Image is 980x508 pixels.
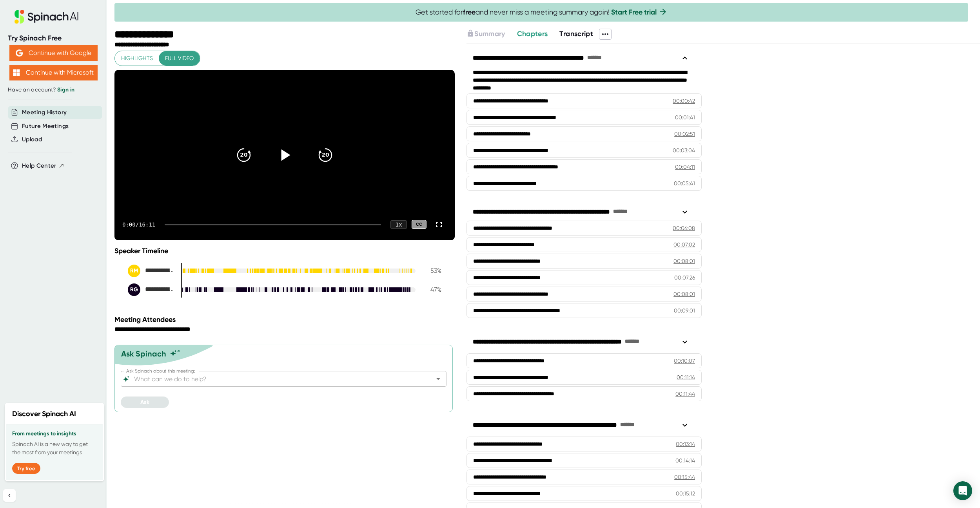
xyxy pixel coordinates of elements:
div: 1 x [390,220,407,229]
div: Robert Guerrero [128,283,175,296]
a: Sign in [57,86,74,93]
button: Meeting History [22,108,67,117]
button: Try free [12,463,40,474]
div: CC [412,220,426,229]
div: Upgrade to access [466,29,517,40]
button: Summary [466,29,505,39]
input: What can we do to help? [132,373,421,384]
div: RG [128,283,140,296]
div: 00:10:07 [674,357,695,365]
div: 00:02:51 [674,130,695,138]
div: 00:13:14 [676,440,695,448]
div: Have an account? [8,86,99,93]
span: Ask [140,399,149,406]
div: 00:05:41 [674,179,695,187]
div: 00:15:12 [676,490,695,497]
button: Ask [121,397,169,408]
div: 00:08:01 [673,290,695,298]
div: 00:11:14 [677,373,695,381]
span: Transcript [559,29,593,38]
div: 00:07:02 [673,241,695,249]
button: Collapse sidebar [3,489,16,502]
button: Full video [159,51,200,66]
div: Speaker Timeline [114,247,455,255]
button: Upload [22,135,42,144]
div: Ask Spinach [121,349,166,358]
b: free [463,8,475,16]
button: Highlights [115,51,159,66]
div: 53 % [422,267,441,274]
button: Continue with Microsoft [9,65,98,80]
span: Help Center [22,161,56,170]
div: RM [128,265,140,277]
div: 47 % [422,286,441,293]
div: 00:11:44 [675,390,695,398]
div: 00:03:04 [673,146,695,154]
div: 00:07:26 [674,274,695,281]
span: Full video [165,53,194,63]
div: 00:14:14 [675,457,695,464]
button: Open [433,373,444,384]
h3: From meetings to insights [12,431,97,437]
div: 00:09:01 [674,307,695,314]
div: Robert Mitchell [128,265,175,277]
div: Meeting Attendees [114,315,457,324]
button: Help Center [22,161,65,170]
span: Get started for and never miss a meeting summary again! [416,8,668,17]
a: Start Free trial [611,8,657,16]
div: 00:08:01 [673,257,695,265]
img: Aehbyd4JwY73AAAAAElFTkSuQmCC [16,49,23,57]
p: Spinach AI is a new way to get the most from your meetings [12,440,97,457]
button: Chapters [517,29,548,39]
button: Future Meetings [22,122,69,131]
div: 00:06:08 [673,224,695,232]
div: 00:00:42 [673,97,695,105]
button: Continue with Google [9,45,98,61]
span: Highlights [121,53,153,63]
div: 00:04:11 [675,163,695,171]
div: Open Intercom Messenger [953,481,972,500]
div: 00:01:41 [675,113,695,121]
span: Summary [474,29,505,38]
div: 0:00 / 16:11 [122,221,155,228]
button: Transcript [559,29,593,39]
div: Try Spinach Free [8,34,99,43]
span: Chapters [517,29,548,38]
h2: Discover Spinach AI [12,409,76,419]
div: 00:15:44 [674,473,695,481]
